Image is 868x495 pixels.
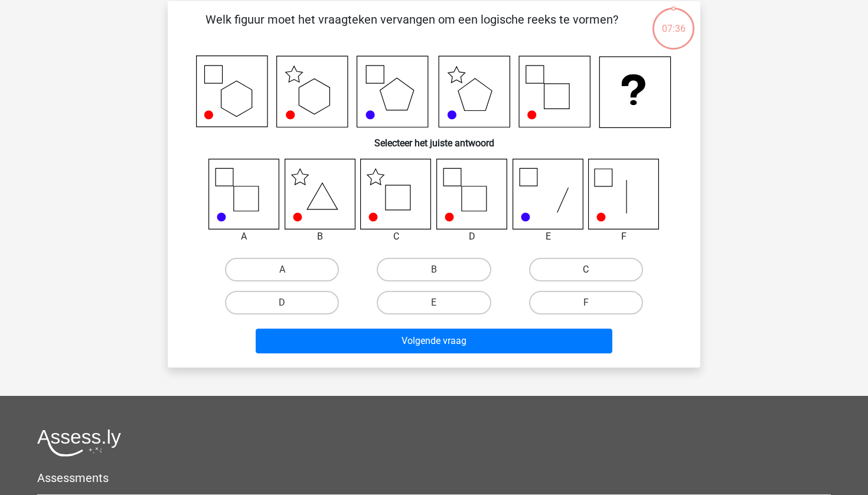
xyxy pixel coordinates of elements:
label: D [225,291,339,314]
div: 07:36 [651,6,696,36]
div: B [276,230,365,244]
button: Volgende vraag [256,329,613,353]
label: E [377,291,491,314]
div: C [351,230,440,244]
label: B [377,258,491,281]
h5: Assessments [37,471,831,485]
label: A [225,258,339,281]
div: A [200,230,289,244]
div: E [504,230,593,244]
img: Assessly logo [37,429,121,457]
div: D [428,230,517,244]
label: C [529,258,643,281]
p: Welk figuur moet het vraagteken vervangen om een logische reeks te vormen? [187,11,637,46]
label: F [529,291,643,314]
div: F [579,230,668,244]
h6: Selecteer het juiste antwoord [187,128,681,149]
